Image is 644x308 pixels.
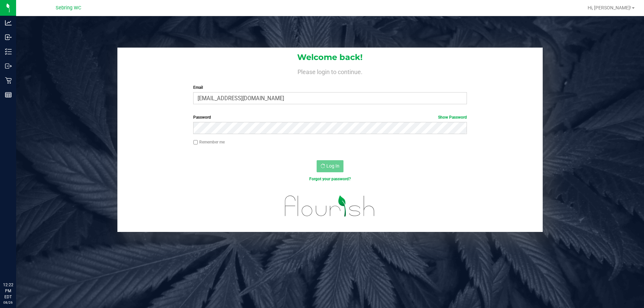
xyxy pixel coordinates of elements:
[5,77,12,84] inline-svg: Retail
[309,177,351,181] a: Forgot your password?
[56,5,81,11] span: Sebring WC
[277,189,383,223] img: flourish_logo.svg
[5,34,12,41] inline-svg: Inbound
[438,115,467,120] a: Show Password
[5,91,12,98] inline-svg: Reports
[5,63,12,69] inline-svg: Outbound
[5,19,12,26] inline-svg: Analytics
[193,84,467,90] label: Email
[117,67,543,75] h4: Please login to continue.
[3,282,13,300] p: 12:22 PM EDT
[117,53,543,62] h1: Welcome back!
[193,140,198,145] input: Remember me
[317,160,343,172] button: Log In
[326,163,339,169] span: Log In
[5,48,12,55] inline-svg: Inventory
[193,139,225,145] label: Remember me
[193,115,211,120] span: Password
[3,300,13,305] p: 08/26
[588,5,631,10] span: Hi, [PERSON_NAME]!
